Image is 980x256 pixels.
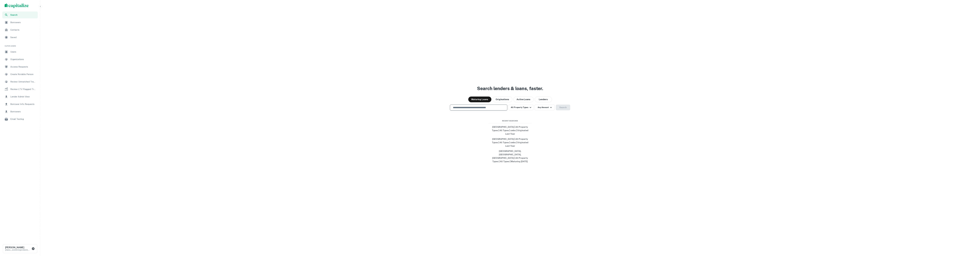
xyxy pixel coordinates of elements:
span: Access Requests [10,65,36,69]
button: [GEOGRAPHIC_DATA] | All Property Types | All Types | cmbs | Originated Last Year [489,136,532,149]
span: Users [10,50,36,54]
span: Saved [10,36,36,39]
button: [GEOGRAPHIC_DATA] | All Property Types | All Types | cmbs | Originated Last Year [489,124,532,136]
button: Maturing Loans [468,97,491,102]
button: Originations [493,97,512,102]
span: Organizations [10,58,36,61]
a: Email Testing [2,116,38,123]
span: Borrowers [10,21,36,24]
a: Access Requests [2,63,38,70]
a: Review Unmatched Transactions [2,78,38,85]
button: [PERSON_NAME][EMAIL_ADDRESS][DOMAIN_NAME] [3,244,37,253]
a: Users [2,48,38,55]
a: Borrowers [2,108,38,115]
li: Super Admin [2,41,38,48]
span: Review LTV Flagged Transactions [10,87,36,91]
a: Create Notable Person [2,71,38,78]
button: Active Loans [514,97,534,102]
a: Saved [2,34,38,41]
h3: Search lenders & loans, faster. [477,85,543,92]
button: [GEOGRAPHIC_DATA], [GEOGRAPHIC_DATA], [GEOGRAPHIC_DATA] | All Property Types | All Types | Maturi... [489,149,532,164]
span: Lender Admin View [10,95,36,98]
button: Any Amount [535,105,555,110]
a: Search [2,11,38,18]
span: Borrowers [10,110,36,113]
button: All Property Types [509,105,534,110]
span: Email Testing [10,117,36,121]
span: Contacts [10,28,36,32]
span: Recent Searches [489,120,532,122]
span: Borrower Info Requests [10,102,36,106]
a: Borrower Info Requests [2,101,38,108]
span: Review Unmatched Transactions [10,80,36,83]
iframe: Chat Widget [966,233,980,247]
a: Borrowers [2,19,38,26]
span: Search [10,13,36,17]
a: Organizations [2,56,38,63]
a: Contacts [2,26,38,33]
button: Lenders [535,97,552,102]
a: Lender Admin View [2,93,38,100]
p: [EMAIL_ADDRESS][DOMAIN_NAME] [5,249,31,251]
img: capitalize-logo.png [5,3,29,8]
a: Review LTV Flagged Transactions [2,86,38,93]
h6: [PERSON_NAME] [5,246,31,249]
span: Create Notable Person [10,73,36,76]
